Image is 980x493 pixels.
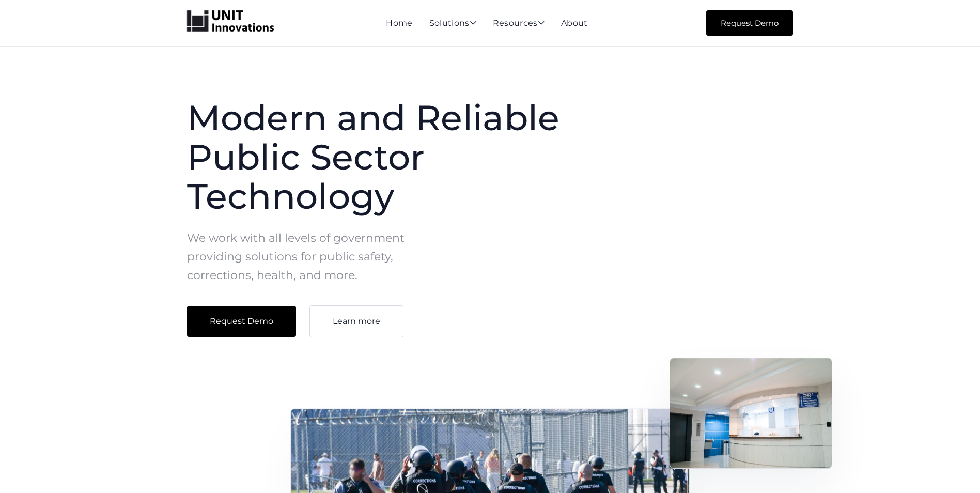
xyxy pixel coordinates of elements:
a: About [561,18,588,28]
div: Solutions [429,19,476,28]
a: Request Demo [187,306,296,337]
span:  [538,19,545,27]
a: Home [386,18,412,28]
p: We work with all levels of government providing solutions for public safety, corrections, health,... [187,229,425,285]
div: Solutions [429,19,476,28]
span:  [470,19,476,27]
div: Resources [493,19,545,28]
div: Resources [493,19,545,28]
h1: Modern and Reliable Public Sector Technology [187,98,610,216]
a: home [187,10,274,32]
a: Request Demo [706,10,793,36]
a: Learn more [309,305,403,337]
iframe: Chat Widget [804,381,980,493]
